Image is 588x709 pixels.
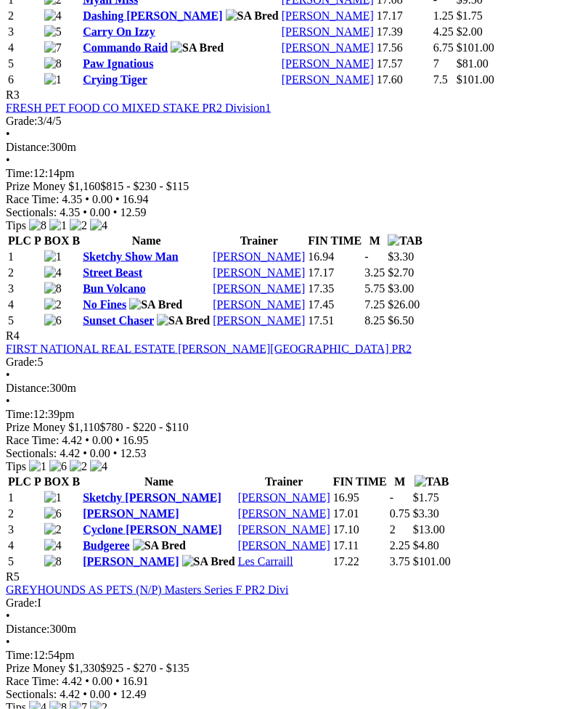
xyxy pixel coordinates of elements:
img: 6 [44,507,62,520]
span: Distance: [6,382,49,394]
span: Grade: [6,115,38,127]
span: B [72,234,80,247]
img: 1 [44,491,62,504]
th: M [364,234,385,248]
span: 0.00 [92,675,113,687]
span: • [6,369,10,381]
span: • [115,675,120,687]
img: 1 [29,460,46,473]
span: 0.00 [90,688,110,700]
th: Trainer [212,234,306,248]
td: 6 [7,73,42,87]
span: Time: [6,167,33,179]
a: [PERSON_NAME] [238,539,330,552]
span: Time: [6,408,33,420]
div: Prize Money $1,330 [6,662,582,675]
th: FIN TIME [307,234,362,248]
span: • [113,688,118,700]
td: 1 [7,491,42,505]
a: [PERSON_NAME] [282,73,374,86]
a: [PERSON_NAME] [282,25,374,38]
span: R5 [6,570,20,583]
span: Grade: [6,597,38,609]
span: • [113,447,118,459]
a: Bun Volcano [83,282,146,295]
text: - [364,250,368,263]
a: Dashing [PERSON_NAME] [83,9,222,22]
a: Commando Raid [83,41,168,54]
span: 0.00 [90,206,110,218]
img: 1 [44,73,62,86]
text: 2 [390,523,396,536]
span: $3.00 [388,282,414,295]
span: $780 - $220 - $110 [100,421,189,433]
span: • [113,206,118,218]
span: 4.42 [62,434,82,446]
td: 17.57 [376,57,431,71]
img: 8 [44,57,62,70]
td: 4 [7,298,42,312]
span: Tips [6,219,26,231]
a: [PERSON_NAME] [282,57,374,70]
span: 0.00 [92,434,113,446]
th: Trainer [237,475,331,489]
span: 0.00 [90,447,110,459]
img: 4 [44,539,62,552]
span: 4.42 [60,688,80,700]
a: Sunset Chaser [83,314,154,327]
text: 6.75 [433,41,454,54]
span: 12.59 [120,206,146,218]
span: • [83,206,87,218]
a: Cyclone [PERSON_NAME] [83,523,222,536]
a: [PERSON_NAME] [238,507,330,520]
text: 5.75 [364,282,385,295]
span: Time: [6,649,33,661]
a: [PERSON_NAME] [213,314,305,327]
td: 17.10 [332,522,388,537]
img: 8 [44,555,62,568]
span: • [85,193,89,205]
div: I [6,597,582,610]
span: $2.00 [457,25,483,38]
td: 17.39 [376,25,431,39]
span: $925 - $270 - $135 [100,662,189,674]
text: 2.25 [390,539,410,552]
span: Distance: [6,141,49,153]
td: 16.95 [332,491,388,505]
td: 2 [7,266,42,280]
span: $81.00 [457,57,489,70]
a: [PERSON_NAME] [282,41,374,54]
th: Name [82,234,211,248]
img: 8 [44,282,62,295]
span: Race Time: [6,434,59,446]
div: Prize Money $1,110 [6,421,582,434]
text: 3.75 [390,555,410,567]
td: 5 [7,57,42,71]
a: Carry On Izzy [83,25,155,38]
span: • [83,447,87,459]
a: Street Beast [83,266,142,279]
a: [PERSON_NAME] [282,9,374,22]
th: FIN TIME [332,475,388,489]
td: 17.56 [376,41,431,55]
img: 6 [44,314,62,327]
img: 5 [44,25,62,38]
span: Grade: [6,356,38,368]
span: Sectionals: [6,206,57,218]
td: 17.17 [376,9,431,23]
img: 4 [90,460,107,473]
span: $1.75 [457,9,483,22]
a: [PERSON_NAME] [83,555,179,567]
img: 6 [49,460,67,473]
img: 1 [49,219,67,232]
span: Sectionals: [6,688,57,700]
a: [PERSON_NAME] [213,298,305,311]
div: 12:39pm [6,408,582,421]
span: $815 - $230 - $115 [100,180,189,192]
span: R4 [6,329,20,342]
img: 2 [44,298,62,311]
span: $101.00 [457,41,494,54]
td: 17.01 [332,507,388,521]
span: R3 [6,89,20,101]
text: 7.25 [364,298,385,311]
